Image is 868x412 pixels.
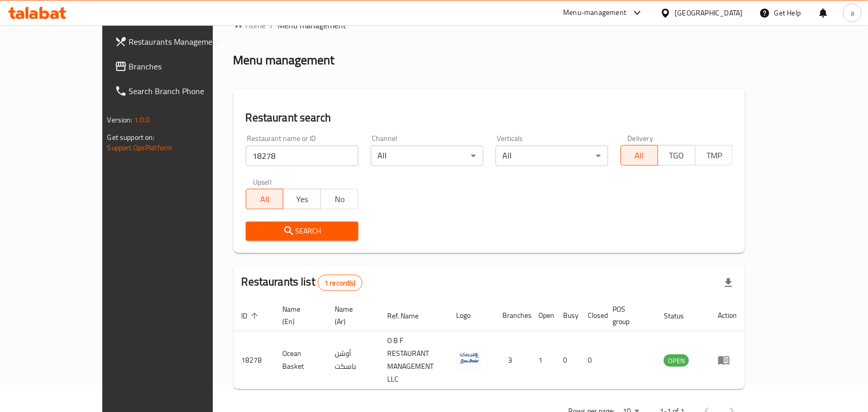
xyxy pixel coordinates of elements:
[658,145,696,166] button: TGO
[555,300,580,331] th: Busy
[242,310,261,322] span: ID
[320,189,358,209] button: No
[664,355,689,367] span: OPEN
[106,79,247,103] a: Search Branch Phone
[613,303,644,328] span: POS group
[246,189,284,209] button: All
[246,146,358,166] input: Search for restaurant name or ID..
[495,331,531,389] td: 3
[664,354,689,367] div: OPEN
[496,146,608,166] div: All
[233,331,275,389] td: 18278
[233,300,746,389] table: enhanced table
[106,54,247,79] a: Branches
[275,331,327,389] td: Ocean Basket
[448,300,495,331] th: Logo
[270,19,274,31] li: /
[242,274,363,291] h2: Restaurants list
[580,331,605,389] td: 0
[325,192,354,207] span: No
[283,189,321,209] button: Yes
[531,331,555,389] td: 1
[662,148,692,163] span: TGO
[710,300,745,331] th: Action
[495,300,531,331] th: Branches
[287,192,317,207] span: Yes
[129,60,239,73] span: Branches
[628,135,654,142] label: Delivery
[718,354,737,366] div: Menu
[700,148,729,163] span: TMP
[233,52,335,68] h2: Menu management
[134,113,150,127] span: 1.0.0
[621,145,659,166] button: All
[129,35,239,48] span: Restaurants Management
[457,345,482,371] img: Ocean Basket
[716,271,741,295] div: Export file
[531,300,555,331] th: Open
[253,178,272,186] label: Upsell
[250,192,280,207] span: All
[246,110,733,126] h2: Restaurant search
[106,29,247,54] a: Restaurants Management
[675,7,743,19] div: [GEOGRAPHIC_DATA]
[107,131,155,144] span: Get support on:
[327,331,379,389] td: أوشن باسكت
[233,19,266,31] a: Home
[335,303,367,328] span: Name (Ar)
[278,19,347,31] span: Menu management
[254,225,350,238] span: Search
[371,146,483,166] div: All
[107,113,133,127] span: Version:
[387,310,432,322] span: Ref. Name
[246,222,358,241] button: Search
[580,300,605,331] th: Closed
[664,310,697,322] span: Status
[318,275,363,291] div: Total records count
[564,7,627,19] div: Menu-management
[555,331,580,389] td: 0
[625,148,655,163] span: All
[318,278,362,288] span: 1 record(s)
[283,303,315,328] span: Name (En)
[379,331,448,389] td: O B F RESTAURANT MANAGEMENT LLC
[107,141,173,154] a: Support.OpsPlatform
[851,7,854,19] span: a
[695,145,733,166] button: TMP
[129,85,239,97] span: Search Branch Phone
